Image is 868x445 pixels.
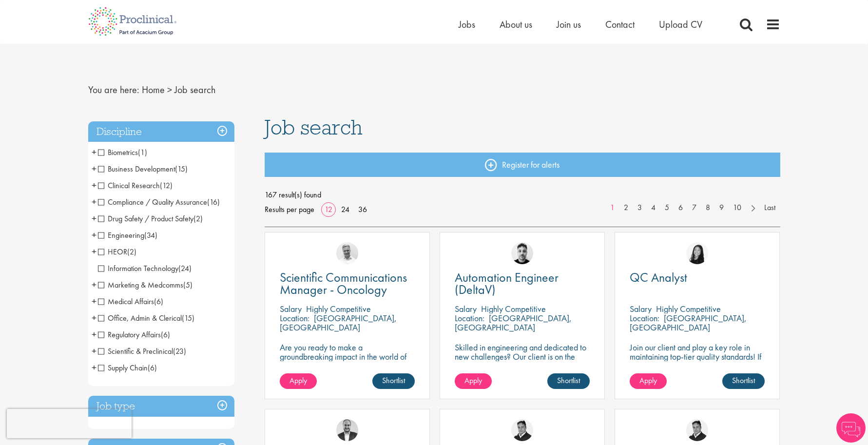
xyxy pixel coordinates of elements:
[280,271,415,296] a: Scientific Communications Manager - Oncology
[630,269,687,286] span: QC Analyst
[98,147,147,157] span: Biometrics
[92,327,96,342] span: +
[656,303,721,314] p: Highly Competitive
[714,202,729,213] a: 9
[92,211,96,226] span: +
[500,18,532,31] span: About us
[321,204,336,214] a: 12
[160,180,173,191] span: (12)
[336,242,358,264] img: Joshua Bye
[98,313,182,323] span: Office, Admin & Clerical
[630,343,765,389] p: Join our client and play a key role in maintaining top-tier quality standards! If you have a keen...
[511,419,533,441] img: Peter Duvall
[92,294,96,309] span: +
[464,375,482,386] span: Apply
[338,204,353,214] a: 24
[98,197,207,207] span: Compliance / Quality Assurance
[92,277,96,292] span: +
[98,247,136,257] span: HEOR
[280,312,397,333] p: [GEOGRAPHIC_DATA], [GEOGRAPHIC_DATA]
[161,329,170,340] span: (6)
[98,213,193,224] span: Drug Safety / Product Safety
[98,296,163,307] span: Medical Affairs
[88,121,234,142] h3: Discipline
[630,303,652,314] span: Salary
[630,312,659,324] span: Location:
[336,419,358,441] img: Aitor Melia
[630,271,765,284] a: QC Analyst
[92,360,96,375] span: +
[686,419,708,441] img: Peter Duvall
[98,363,157,373] span: Supply Chain
[148,363,157,373] span: (6)
[355,204,370,214] a: 36
[605,202,619,213] a: 1
[154,296,163,307] span: (6)
[630,312,747,333] p: [GEOGRAPHIC_DATA], [GEOGRAPHIC_DATA]
[127,247,136,257] span: (2)
[722,373,765,389] a: Shortlist
[142,83,165,96] a: breadcrumb link
[674,202,688,213] a: 6
[265,188,780,202] span: 167 result(s) found
[547,373,590,389] a: Shortlist
[92,194,96,209] span: +
[280,269,407,298] span: Scientific Communications Manager - Oncology
[455,343,590,380] p: Skilled in engineering and dedicated to new challenges? Our client is on the search for a DeltaV ...
[630,373,667,389] a: Apply
[687,202,701,213] a: 7
[459,18,475,31] span: Jobs
[728,202,746,213] a: 10
[98,164,175,174] span: Business Development
[98,147,138,157] span: Biometrics
[98,280,193,290] span: Marketing & Medcomms
[265,153,780,177] a: Register for alerts
[98,164,188,174] span: Business Development
[660,202,674,213] a: 5
[183,280,193,290] span: (5)
[557,18,581,31] a: Join us
[207,197,220,207] span: (16)
[92,145,96,159] span: +
[280,303,302,314] span: Salary
[88,83,139,96] span: You are here:
[455,303,477,314] span: Salary
[175,164,188,174] span: (15)
[759,202,780,213] a: Last
[193,213,203,224] span: (2)
[174,83,215,96] span: Job search
[280,373,317,389] a: Apply
[7,409,132,438] iframe: reCAPTCHA
[98,197,220,207] span: Compliance / Quality Assurance
[98,296,154,307] span: Medical Affairs
[92,228,96,242] span: +
[98,230,144,240] span: Engineering
[511,242,533,264] img: Dean Fisher
[88,396,234,417] div: Job type
[98,280,183,290] span: Marketing & Medcomms
[455,312,484,324] span: Location:
[92,310,96,325] span: +
[455,312,572,333] p: [GEOGRAPHIC_DATA], [GEOGRAPHIC_DATA]
[455,271,590,296] a: Automation Engineer (DeltaV)
[98,230,157,240] span: Engineering
[686,242,708,264] img: Numhom Sudsok
[836,413,866,443] img: Chatbot
[98,346,173,356] span: Scientific & Preclinical
[633,202,647,213] a: 3
[92,178,96,193] span: +
[144,230,157,240] span: (34)
[98,213,203,224] span: Drug Safety / Product Safety
[481,303,546,314] p: Highly Competitive
[659,18,702,31] a: Upload CV
[98,329,170,340] span: Regulatory Affairs
[372,373,415,389] a: Shortlist
[138,147,147,157] span: (1)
